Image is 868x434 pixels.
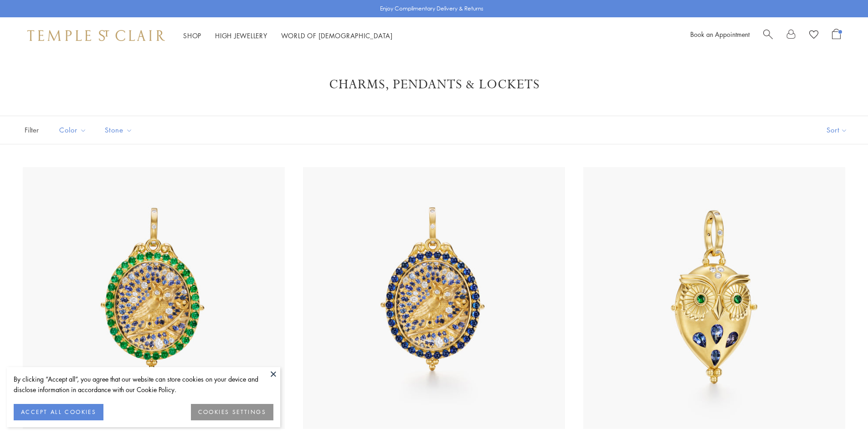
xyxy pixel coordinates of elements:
button: ACCEPT ALL COOKIES [14,404,103,420]
a: Book an Appointment [690,30,750,39]
h1: Charms, Pendants & Lockets [36,77,832,93]
nav: Main navigation [183,30,393,41]
a: World of [DEMOGRAPHIC_DATA]World of [DEMOGRAPHIC_DATA] [281,31,393,40]
img: 18K Tanzanite Night Owl Locket [583,167,845,429]
img: Temple St. Clair [27,30,165,41]
img: 18K Emerald Nocturne Owl Locket [23,167,285,429]
button: Color [52,120,93,140]
span: Color [55,124,93,136]
img: 18K Blue Sapphire Nocturne Owl Locket [303,167,565,429]
a: ShopShop [183,31,201,40]
button: COOKIES SETTINGS [191,404,273,420]
a: High JewelleryHigh Jewellery [215,31,267,40]
span: Stone [100,124,139,136]
button: Show sort by [806,116,868,144]
button: Stone [98,120,139,140]
a: Search [763,29,773,42]
a: View Wishlist [809,29,818,42]
p: Enjoy Complimentary Delivery & Returns [380,4,483,13]
div: By clicking “Accept all”, you agree that our website can store cookies on your device and disclos... [14,374,273,395]
a: Open Shopping Bag [832,29,841,42]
